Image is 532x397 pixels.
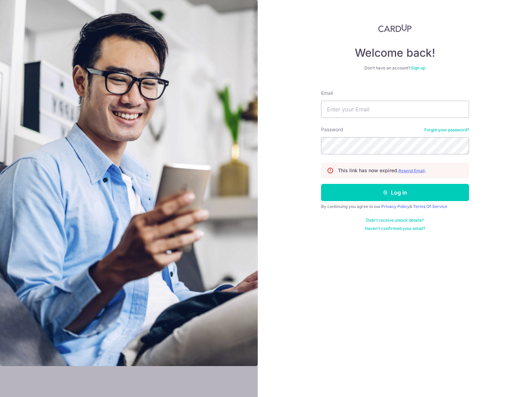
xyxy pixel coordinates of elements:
h4: Welcome back! [321,46,469,60]
a: Resend Email [398,168,425,173]
div: By continuing you agree to our & [321,204,469,209]
a: Privacy Policy [381,204,409,209]
a: Didn't receive unlock details? [366,218,424,223]
a: Haven't confirmed your email? [365,226,425,231]
button: Log in [321,184,469,201]
div: Don’t have an account? [321,65,469,71]
img: CardUp Logo [378,24,412,32]
input: Enter your Email [321,101,469,118]
label: Email [321,90,333,97]
a: Terms Of Service [413,204,447,209]
label: Password [321,126,343,133]
a: Sign up [411,65,425,70]
a: Forgot your password? [424,127,469,133]
p: This link has now expired. . [338,167,426,174]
